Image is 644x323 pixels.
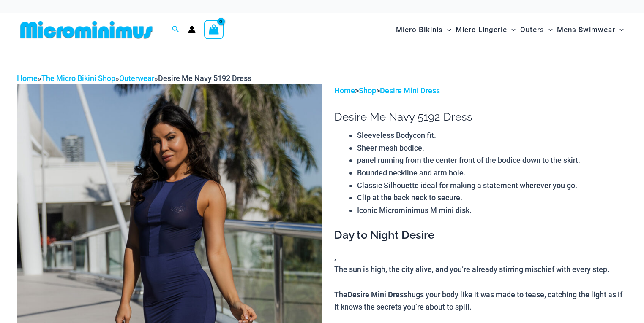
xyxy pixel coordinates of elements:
li: panel running from the center front of the bodice down to the skirt. [357,154,627,167]
span: Outers [520,19,544,40]
li: Iconic Microminimus M mini disk. [357,204,627,217]
a: Outerwear [119,74,154,83]
span: Menu Toggle [443,19,451,40]
a: Desire Mini Dress [380,86,440,95]
li: Classic Silhouette ideal for making a statement wherever you go. [357,179,627,192]
a: Home [334,86,355,95]
li: Sleeveless Bodycon fit. [357,129,627,142]
span: Menu Toggle [615,19,624,40]
span: Menu Toggle [507,19,516,40]
a: The Micro Bikini Shop [41,74,115,83]
span: » » » [17,74,251,83]
a: Home [17,74,38,83]
span: Desire Me Navy 5192 Dress [158,74,251,83]
a: Micro BikinisMenu ToggleMenu Toggle [394,17,453,43]
a: Search icon link [172,24,180,35]
h1: Desire Me Navy 5192 Dress [334,110,627,124]
span: Micro Bikinis [396,19,443,40]
b: Desire Mini Dress [347,289,407,299]
span: Micro Lingerie [456,19,507,40]
li: Bounded neckline and arm hole. [357,167,627,179]
img: MM SHOP LOGO FLAT [17,20,156,39]
p: > > [334,84,627,97]
nav: Site Navigation [393,16,627,44]
a: Shop [359,86,376,95]
a: OutersMenu ToggleMenu Toggle [518,17,555,43]
span: Mens Swimwear [557,19,615,40]
li: Clip at the back neck to secure. [357,191,627,204]
a: View Shopping Cart, empty [204,20,224,39]
a: Micro LingerieMenu ToggleMenu Toggle [453,17,518,43]
li: Sheer mesh bodice. [357,142,627,154]
a: Mens SwimwearMenu ToggleMenu Toggle [555,17,626,43]
a: Account icon link [188,26,196,33]
span: Menu Toggle [544,19,553,40]
h3: Day to Night Desire [334,228,627,242]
